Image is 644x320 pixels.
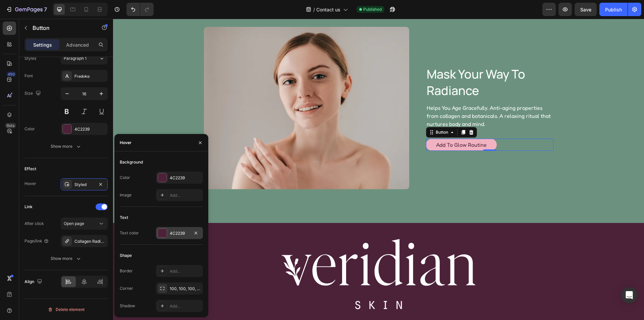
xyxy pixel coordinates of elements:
div: Hover [24,181,36,187]
div: Publish [605,6,622,13]
p: Settings [33,41,52,48]
p: Add to Glow Routine [323,122,374,130]
div: Size [24,89,42,98]
button: Delete element [24,304,108,315]
div: Delete element [48,306,85,314]
span: / [313,6,315,13]
div: Effect [24,166,36,172]
div: Add... [170,303,201,309]
div: Shape [120,253,132,259]
div: Add... [170,192,201,198]
button: Show more [24,253,108,265]
div: Background [120,159,143,165]
span: Contact us [316,6,340,13]
div: Page/link [24,238,49,244]
button: Paragraph 1 [61,52,108,64]
div: Corner [120,285,133,291]
span: Published [363,6,382,12]
div: Styles [24,55,36,61]
button: 7 [3,3,50,16]
div: 100, 100, 100, 100 [170,286,201,292]
p: Advanced [66,41,89,48]
h2: mask your way to radiance [313,47,440,81]
div: Button [321,110,336,117]
div: Add... [170,268,201,274]
span: Paragraph 1 [64,55,87,61]
div: 4C2239 [170,230,189,236]
button: Publish [599,3,628,16]
div: Image [120,192,131,198]
div: Show more [51,143,82,150]
a: Add to Glow Routine [313,120,384,132]
div: Font [24,73,33,79]
p: Button [33,24,90,32]
div: Border [120,268,133,274]
img: gempages_579986419619987989-6f572727-ed81-4ca8-95a7-63c54b263ae6.webp [91,8,296,170]
div: Show more [51,255,82,262]
div: Text color [120,230,139,236]
p: Helps You Age Gracefully. Anti-aging properties from collagen and botanicals. A relaxing ritual t... [314,85,440,109]
button: Show more [24,140,108,152]
div: Styled [74,182,94,188]
div: 450 [6,72,16,77]
div: Beta [5,123,16,128]
iframe: Design area [113,19,644,320]
div: Text [120,215,128,221]
div: 4C2239 [74,126,106,132]
div: Fredoka [74,73,106,79]
div: Color [24,126,35,132]
button: Save [575,3,597,16]
button: Open page [61,218,108,230]
p: 7 [44,5,47,13]
div: Color [120,175,130,181]
div: Hover [120,140,131,146]
div: Shadow [120,303,135,309]
div: Collagen Radiance Face Mask [74,238,106,244]
div: Align [24,277,44,286]
div: Link [24,204,33,210]
div: After click [24,221,44,227]
div: Open Intercom Messenger [621,287,637,303]
span: Save [580,7,591,12]
div: Undo/Redo [126,3,154,16]
span: Open page [64,221,84,226]
img: gempages_579986419619987989-9cd04447-7a57-44fc-9a7e-dfc1c77630c5.svg [168,220,363,291]
div: 4C2239 [170,175,201,181]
